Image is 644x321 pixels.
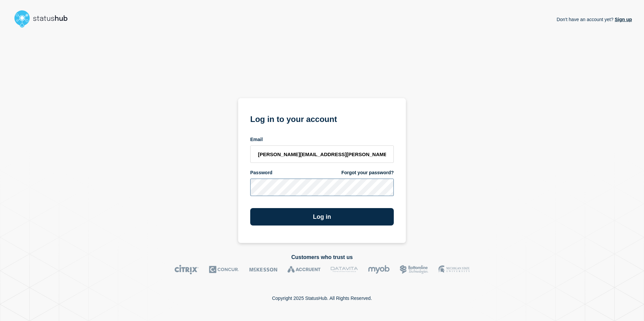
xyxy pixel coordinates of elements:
keeper-lock: Open Keeper Popup [378,181,386,189]
img: Citrix logo [174,265,199,274]
img: StatusHub logo [12,8,76,29]
span: Password [250,170,272,176]
img: DataVita logo [331,265,358,274]
img: Concur logo [209,265,239,274]
input: email input [250,145,394,163]
a: Forgot your password? [341,170,394,176]
h2: Customers who trust us [12,254,632,260]
img: MSU logo [438,265,470,274]
p: Don't have an account yet? [556,11,632,27]
p: Copyright 2025 StatusHub. All Rights Reserved. [272,296,372,301]
img: Accruent logo [287,265,321,274]
span: Email [250,136,263,143]
img: McKesson logo [249,265,277,274]
h1: Log in to your account [250,112,394,125]
input: password input [250,179,394,196]
a: Sign up [613,17,632,22]
img: myob logo [368,265,390,274]
img: Bottomline logo [400,265,428,274]
button: Log in [250,208,394,226]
